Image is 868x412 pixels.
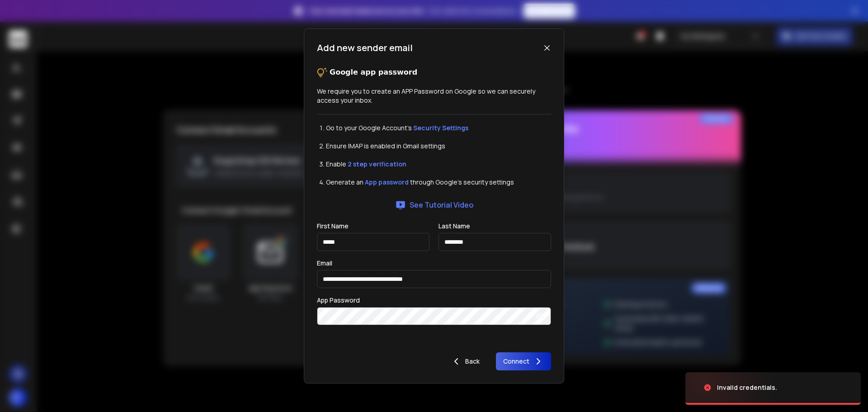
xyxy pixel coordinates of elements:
label: Email [317,260,332,266]
div: Invalid credentials. [717,383,777,392]
label: App Password [317,297,360,303]
label: Last Name [439,223,470,229]
button: Back [443,352,487,370]
label: First Name [317,223,349,229]
button: Connect [496,352,551,370]
img: image [685,363,776,412]
img: tips [317,67,328,78]
li: Ensure IMAP is enabled in Gmail settings [326,142,551,151]
li: Go to your Google Account’s [326,123,551,133]
a: See Tutorial Video [395,199,473,210]
li: Generate an through Google's security settings [326,178,551,187]
li: Enable [326,160,551,169]
a: Security Settings [413,123,468,132]
a: 2 step verification [348,160,406,168]
p: We require you to create an APP Password on Google so we can securely access your inbox. [317,87,551,105]
h1: Add new sender email [317,42,413,54]
p: Google app password [330,67,417,78]
a: App password [365,178,409,186]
